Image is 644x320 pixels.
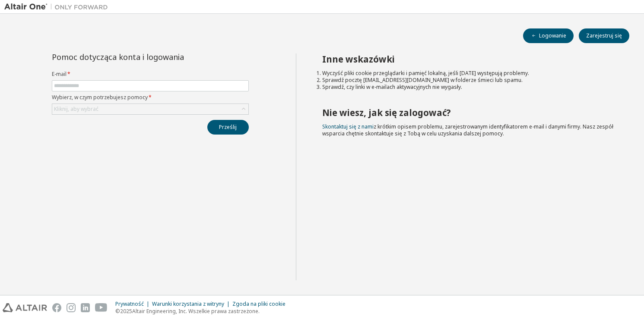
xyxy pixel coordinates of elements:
li: Sprawdź pocztę [EMAIL_ADDRESS][DOMAIN_NAME] w folderze śmieci lub spamu. [322,77,614,84]
div: Zgoda na pliki cookie [232,301,291,307]
img: altair_logo.svg [3,303,47,312]
button: Logowanie [523,28,574,43]
div: Kliknij, aby wybrać [54,106,98,113]
img: linkedin.svg [81,303,90,312]
img: youtube.svg [95,303,108,312]
label: Wybierz, w czym potrzebujesz pomocy [52,94,249,101]
a: Skontaktuj się z nami [322,123,374,130]
p: © 2025 Altair Engineering, Inc. Wszelkie prawa zastrzeżone. [115,307,291,315]
label: E-mail [52,71,249,78]
img: Altair One [4,3,112,11]
div: Pomoc dotycząca konta i logowania [52,53,209,60]
h2: Inne wskazówki [322,53,614,65]
div: Warunki korzystania z witryny [152,301,232,307]
div: Prywatność [115,301,152,307]
h2: Nie wiesz, jak się zalogować? [322,107,614,118]
span: z krótkim opisem problemu, zarejestrowanym identyfikatorem e-mail i danymi firmy. Nasz zespół wsp... [322,123,613,137]
button: Zarejestruj się [579,28,629,43]
button: Prześlij [207,120,249,135]
img: instagram.svg [67,303,76,312]
li: Sprawdź, czy linki w e-mailach aktywacyjnych nie wygasły. [322,84,614,91]
li: Wyczyść pliki cookie przeglądarki i pamięć lokalną, jeśli [DATE] występują problemy. [322,70,614,77]
div: Kliknij, aby wybrać [52,104,248,114]
img: facebook.svg [52,303,61,312]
